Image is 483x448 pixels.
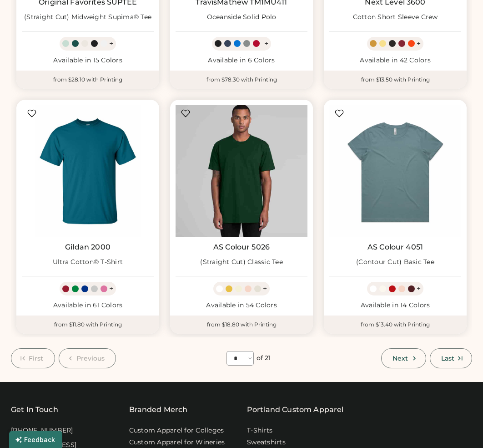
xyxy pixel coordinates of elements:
[264,39,268,49] div: +
[22,56,154,65] div: Available in 15 Colors
[176,301,307,310] div: Available in 54 Colors
[129,438,225,447] a: Custom Apparel for Wineries
[22,301,154,310] div: Available in 61 Colors
[441,355,454,361] span: Last
[170,71,313,89] div: from $78.30 with Printing
[381,348,426,368] button: Next
[16,316,159,334] div: from $11.80 with Printing
[11,404,58,415] div: Get In Touch
[417,284,421,294] div: +
[176,105,307,237] img: AS Colour 5026 (Straight Cut) Classic Tee
[109,284,113,294] div: +
[53,258,123,267] div: Ultra Cotton® T-Shirt
[263,284,267,294] div: +
[59,348,116,368] button: Previous
[11,426,73,435] div: [PHONE_NUMBER]
[329,301,461,310] div: Available in 14 Colors
[65,243,111,252] a: Gildan 2000
[247,438,286,447] a: Sweatshirts
[29,355,44,361] span: First
[24,13,151,22] div: (Straight Cut) Midweight Supima® Tee
[324,316,467,334] div: from $13.40 with Printing
[76,355,105,361] span: Previous
[176,56,307,65] div: Available in 6 Colors
[109,39,113,49] div: +
[356,258,434,267] div: (Contour Cut) Basic Tee
[430,348,472,368] button: Last
[353,13,438,22] div: Cotton Short Sleeve Crew
[329,56,461,65] div: Available in 42 Colors
[367,243,423,252] a: AS Colour 4051
[247,426,272,435] a: T-Shirts
[324,71,467,89] div: from $13.50 with Printing
[257,354,271,363] div: of 21
[392,355,408,361] span: Next
[16,71,159,89] div: from $28.10 with Printing
[170,316,313,334] div: from $18.80 with Printing
[129,426,224,435] a: Custom Apparel for Colleges
[129,404,188,415] div: Branded Merch
[329,105,461,237] img: AS Colour 4051 (Contour Cut) Basic Tee
[22,105,154,237] img: Gildan 2000 Ultra Cotton® T-Shirt
[200,258,283,267] div: (Straight Cut) Classic Tee
[417,39,421,49] div: +
[11,348,55,368] button: First
[247,404,343,415] a: Portland Custom Apparel
[207,13,277,22] div: Oceanside Solid Polo
[213,243,270,252] a: AS Colour 5026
